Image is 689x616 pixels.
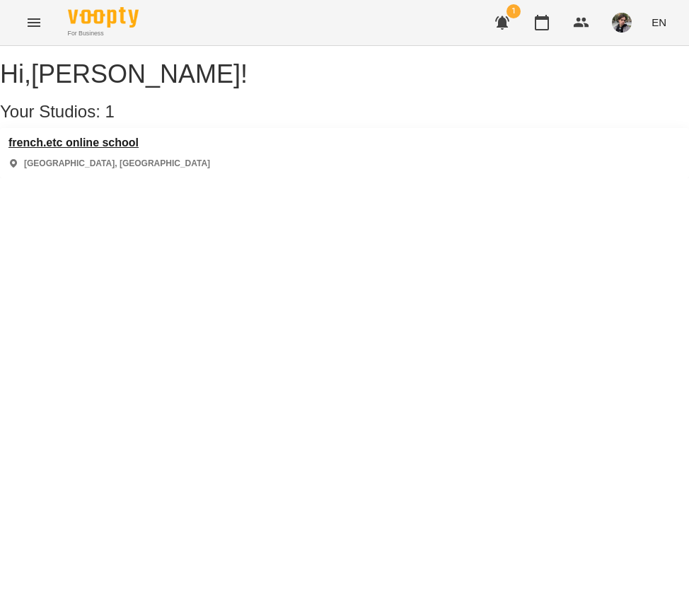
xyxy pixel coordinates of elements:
[506,4,521,18] span: 1
[8,136,210,149] a: french.etc online school
[652,15,666,30] span: EN
[68,7,139,28] img: Voopty Logo
[24,158,210,170] p: [GEOGRAPHIC_DATA], [GEOGRAPHIC_DATA]
[105,102,115,121] span: 1
[612,13,632,33] img: 3324ceff06b5eb3c0dd68960b867f42f.jpeg
[17,6,51,40] button: Menu
[68,29,139,38] span: For Business
[646,9,672,35] button: EN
